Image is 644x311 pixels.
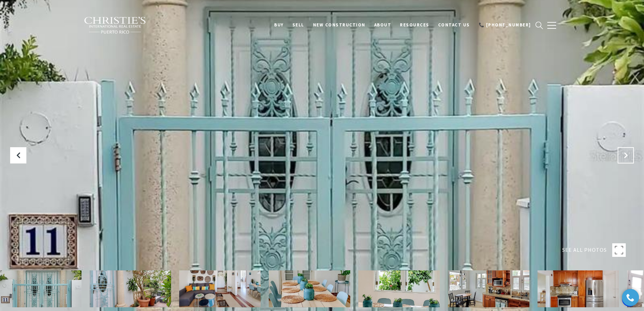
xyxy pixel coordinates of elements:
[396,19,434,31] a: Resources
[269,270,350,307] img: 11 SANTA ANA STREET
[618,147,634,163] button: Next Slide
[288,19,309,31] a: SELL
[562,246,607,254] span: SEE ALL PHOTOS
[448,270,529,307] img: 11 SANTA ANA STREET
[438,22,470,28] span: Contact Us
[313,22,365,28] span: New Construction
[90,270,171,307] img: 11 SANTA ANA STREET
[479,22,531,28] span: 📞 [PHONE_NUMBER]
[84,17,147,34] img: Christie's International Real Estate black text logo
[370,19,396,31] a: About
[358,270,440,307] img: 11 SANTA ANA STREET
[538,270,619,307] img: 11 SANTA ANA STREET
[535,22,543,29] a: search
[179,270,261,307] img: 11 SANTA ANA STREET
[10,147,26,163] button: Previous Slide
[270,19,288,31] a: BUY
[474,19,535,31] a: call 9393373000
[309,19,370,31] a: New Construction
[543,16,560,35] button: button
